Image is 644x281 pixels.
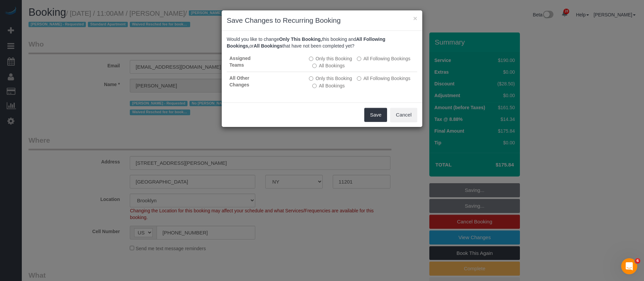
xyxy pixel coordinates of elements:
[309,57,313,61] input: Only this Booking
[312,64,317,68] input: All Bookings
[390,108,417,122] button: Cancel
[357,57,361,61] input: All Following Bookings
[229,56,251,68] strong: Assigned Teams
[621,258,637,274] iframe: Intercom live chat
[312,82,345,89] label: All bookings that have not been completed yet will be changed.
[227,15,417,25] h3: Save Changes to Recurring Booking
[254,43,282,49] b: All Bookings
[312,84,317,88] input: All Bookings
[309,75,352,82] label: All other bookings in the series will remain the same.
[279,37,322,42] b: Only This Booking,
[357,75,411,82] label: This and all the bookings after it will be changed.
[309,76,313,81] input: Only this Booking
[357,76,361,81] input: All Following Bookings
[227,36,417,49] p: Would you like to change this booking and or that have not been completed yet?
[357,55,411,62] label: This and all the bookings after it will be changed.
[312,62,345,69] label: All bookings that have not been completed yet will be changed.
[413,15,417,22] button: ×
[635,258,640,264] span: 6
[229,75,249,87] strong: All Other Changes
[309,55,352,62] label: All other bookings in the series will remain the same.
[364,108,387,122] button: Save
